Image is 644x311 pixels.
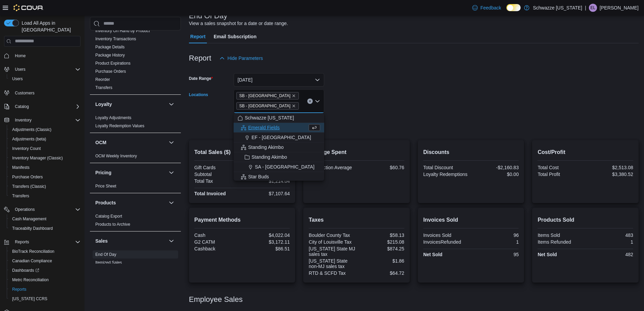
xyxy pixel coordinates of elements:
span: Metrc Reconciliation [9,276,80,284]
span: Transfers (Classic) [9,182,80,191]
h3: Sales [95,238,108,244]
span: Users [12,65,80,73]
button: Reports [7,285,83,294]
div: 1 [472,239,519,245]
a: Adjustments (beta) [9,135,49,143]
label: Date Range [189,76,213,81]
span: Inventory [15,117,31,123]
a: Catalog Export [95,214,122,219]
button: Catalog [1,102,83,111]
span: Catalog Export [95,214,122,219]
button: Products [167,199,175,207]
a: BioTrack Reconciliation [9,247,57,256]
button: EF - [GEOGRAPHIC_DATA] [234,133,324,142]
span: Itemized Sales [95,260,122,265]
h3: Loyalty [95,101,112,108]
button: Schwazze [US_STATE] [234,113,324,123]
span: Users [9,75,80,83]
button: Adjustments (Classic) [7,125,83,134]
a: Inventory Manager (Classic) [9,154,66,162]
a: Dashboards [7,266,83,275]
span: Load All Apps in [GEOGRAPHIC_DATA] [19,20,80,33]
div: $2,513.08 [587,165,633,170]
a: OCM Weekly Inventory [95,154,137,158]
h2: Discounts [423,148,519,156]
div: $3,380.52 [587,172,633,177]
a: Reports [9,285,29,293]
h2: Payment Methods [194,216,290,224]
span: Dashboards [9,266,80,274]
button: [DATE] [234,73,324,87]
a: Adjustments (Classic) [9,126,54,134]
a: Dashboards [9,266,42,274]
span: Inventory On Hand by Product [95,28,150,34]
div: 96 [472,232,519,238]
span: Canadian Compliance [12,258,52,264]
button: Loyalty [167,100,175,108]
span: Traceabilty Dashboard [9,224,80,232]
button: Traceabilty Dashboard [7,224,83,233]
span: Washington CCRS [9,295,80,303]
span: Transfers [9,192,80,200]
span: Adjustments (beta) [9,135,80,143]
button: Adjustments (beta) [7,134,83,144]
a: Manifests [9,163,32,172]
button: Clear input [307,98,313,104]
input: Dark Mode [506,4,521,11]
button: BioTrack Reconciliation [7,247,83,256]
a: Product Expirations [95,61,130,66]
a: Package History [95,53,125,58]
strong: Net Sold [423,252,443,257]
div: $0.00 [472,172,519,177]
button: Star Buds [234,172,324,182]
span: Schwazze [US_STATE] [245,114,294,121]
div: InvoicesRefunded [423,239,470,245]
p: [PERSON_NAME] [600,4,639,12]
span: Adjustments (beta) [12,136,46,142]
span: SB - [GEOGRAPHIC_DATA] [239,92,290,99]
a: Transfers [9,192,32,200]
span: Users [12,76,23,82]
span: Adjustments (Classic) [12,127,51,132]
div: Invoices Sold [423,232,470,238]
button: Users [7,74,83,84]
span: Metrc Reconciliation [12,277,49,283]
span: Adjustments (Classic) [9,126,80,134]
span: Customers [12,88,80,97]
div: Items Refunded [538,239,584,245]
span: Catalog [15,104,29,109]
span: Email Subscription [214,30,257,43]
button: Transfers [7,191,83,201]
span: EL [591,4,596,12]
a: Feedback [470,1,504,15]
a: Price Sheet [95,184,116,188]
button: Metrc Reconciliation [7,275,83,285]
h3: Products [95,199,116,206]
span: Transfers [12,193,29,199]
span: Inventory Manager (Classic) [12,155,63,161]
span: Manifests [9,163,80,172]
span: Catalog [12,103,80,111]
div: Items Sold [538,232,584,238]
span: Inventory [12,116,80,124]
span: Purchase Orders [12,174,43,180]
div: Loyalty Redemptions [423,172,470,177]
div: OCM [90,152,181,163]
button: Operations [12,205,38,214]
button: Loyalty [95,101,166,108]
span: Users [15,67,25,72]
span: BioTrack Reconciliation [9,247,80,256]
div: $1.86 [358,258,404,264]
a: Purchase Orders [9,173,46,181]
a: [US_STATE] CCRS [9,295,50,303]
button: Hide Parameters [217,51,266,65]
span: Reorder [95,77,110,82]
span: Customers [15,90,34,96]
h3: Employee Sales [189,295,243,304]
p: | [585,4,586,12]
div: Total Tax [194,178,241,184]
div: Subtotal [194,172,241,177]
span: Canadian Compliance [9,257,80,265]
span: OCM Weekly Inventory [95,153,137,159]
